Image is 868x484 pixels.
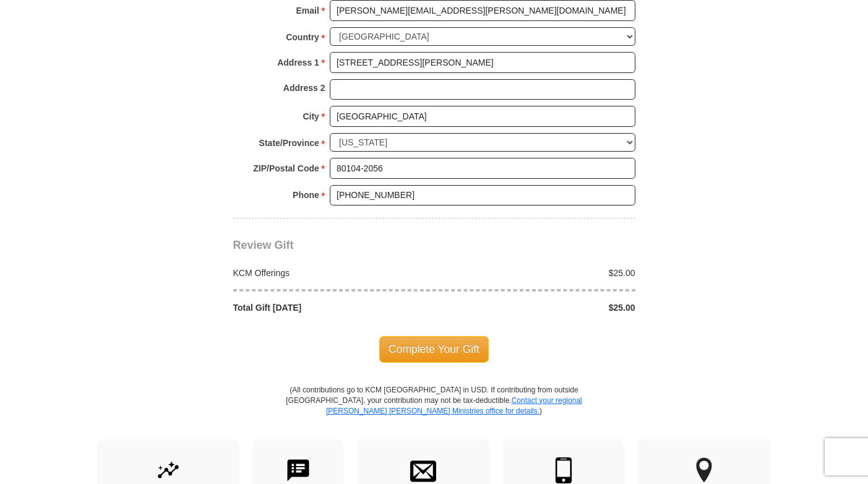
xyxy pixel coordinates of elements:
div: KCM Offerings [226,267,434,279]
img: give-by-stock.svg [155,457,181,483]
strong: State/Province [259,134,319,152]
strong: Phone [293,186,319,204]
div: Total Gift [DATE] [226,301,434,314]
img: other-region [695,457,713,483]
strong: City [303,108,319,125]
span: Review Gift [233,239,294,251]
strong: ZIP/Postal Code [253,160,319,177]
strong: Country [286,28,319,46]
img: envelope.svg [410,457,436,483]
p: (All contributions go to KCM [GEOGRAPHIC_DATA] in USD. If contributing from outside [GEOGRAPHIC_D... [286,385,583,439]
strong: Address 2 [283,79,325,97]
span: Complete Your Gift [379,336,489,362]
a: Contact your regional [PERSON_NAME] [PERSON_NAME] Ministries office for details. [326,396,582,415]
img: text-to-give.svg [285,457,311,483]
strong: Email [296,2,319,19]
div: $25.00 [434,301,642,314]
div: $25.00 [434,267,642,279]
img: mobile.svg [551,457,577,483]
strong: Address 1 [277,54,319,71]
